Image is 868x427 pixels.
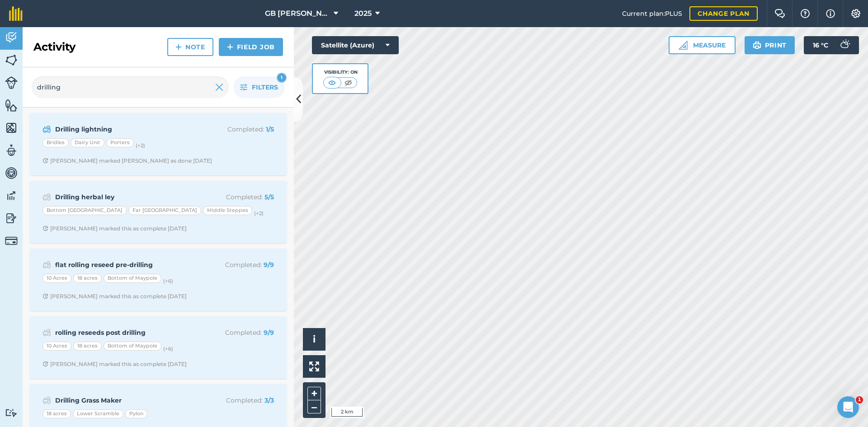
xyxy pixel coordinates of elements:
[326,78,338,87] img: svg+xml;base64,PHN2ZyB4bWxucz0iaHR0cDovL3d3dy53My5vcmcvMjAwMC9zdmciIHdpZHRoPSI1MCIgaGVpZ2h0PSI0MC...
[42,206,127,215] div: Bottom [GEOGRAPHIC_DATA]
[73,342,102,351] div: 18 acres
[163,346,173,352] small: (+ 6 )
[106,138,134,147] div: Porters
[266,125,274,133] strong: 1 / 5
[42,158,48,164] img: Clock with arrow pointing clockwise
[264,193,274,201] strong: 5 / 5
[202,395,274,405] p: Completed :
[42,124,51,135] img: svg+xml;base64,PD94bWwgdmVyc2lvbj0iMS4wIiBlbmNvZGluZz0idXRmLTgiPz4KPCEtLSBHZW5lcmF0b3I6IEFkb2JlIE...
[774,9,785,18] img: Two speech bubbles overlapping with the left bubble in the forefront
[42,157,212,164] div: [PERSON_NAME] marked [PERSON_NAME] as done [DATE]
[835,36,854,54] img: svg+xml;base64,PD94bWwgdmVyc2lvbj0iMS4wIiBlbmNvZGluZz0idXRmLTgiPz4KPCEtLSBHZW5lcmF0b3I6IEFkb2JlIE...
[323,69,358,76] div: Visibility: On
[125,409,147,418] div: Pylon
[800,9,811,18] img: A question mark icon
[42,361,187,368] div: [PERSON_NAME] marked this as complete [DATE]
[215,82,223,93] img: svg+xml;base64,PHN2ZyB4bWxucz0iaHR0cDovL3d3dy53My5vcmcvMjAwMC9zdmciIHdpZHRoPSIyMiIgaGVpZ2h0PSIzMC...
[753,40,761,51] img: svg+xml;base64,PHN2ZyB4bWxucz0iaHR0cDovL3d3dy53My5vcmcvMjAwMC9zdmciIHdpZHRoPSIxOSIgaGVpZ2h0PSIyNC...
[73,409,123,418] div: Lower Scramble
[55,395,198,405] strong: Drilling Grass Maker
[307,400,321,413] button: –
[73,274,102,283] div: 18 acres
[42,225,187,232] div: [PERSON_NAME] marked this as complete [DATE]
[5,189,18,202] img: svg+xml;base64,PD94bWwgdmVyc2lvbj0iMS4wIiBlbmNvZGluZz0idXRmLTgiPz4KPCEtLSBHZW5lcmF0b3I6IEFkb2JlIE...
[42,192,51,202] img: svg+xml;base64,PD94bWwgdmVyc2lvbj0iMS4wIiBlbmNvZGluZz0idXRmLTgiPz4KPCEtLSBHZW5lcmF0b3I6IEFkb2JlIE...
[252,82,278,92] span: Filters
[5,211,18,225] img: svg+xml;base64,PD94bWwgdmVyc2lvbj0iMS4wIiBlbmNvZGluZz0idXRmLTgiPz4KPCEtLSBHZW5lcmF0b3I6IEFkb2JlIE...
[202,192,274,202] p: Completed :
[35,186,281,238] a: Drilling herbal leyCompleted: 5/5Bottom [GEOGRAPHIC_DATA]Far [GEOGRAPHIC_DATA]Middle Steppes(+2)C...
[42,138,69,147] div: Bridles
[175,42,182,52] img: svg+xml;base64,PHN2ZyB4bWxucz0iaHR0cDovL3d3dy53My5vcmcvMjAwMC9zdmciIHdpZHRoPSIxNCIgaGVpZ2h0PSIyNC...
[71,138,104,147] div: Dairy Unit
[104,274,161,283] div: Bottom of Maypole
[42,395,51,406] img: svg+xml;base64,PD94bWwgdmVyc2lvbj0iMS4wIiBlbmNvZGluZz0idXRmLTgiPz4KPCEtLSBHZW5lcmF0b3I6IEFkb2JlIE...
[219,38,283,56] a: Field Job
[313,333,316,345] span: i
[35,254,281,305] a: flat rolling reseed pre-drillingCompleted: 9/910 Acres18 acresBottom of Maypole(+6)Clock with arr...
[826,8,835,19] img: svg+xml;base64,PHN2ZyB4bWxucz0iaHR0cDovL3d3dy53My5vcmcvMjAwMC9zdmciIHdpZHRoPSIxNyIgaGVpZ2h0PSIxNy...
[264,328,274,337] strong: 9 / 9
[55,328,198,338] strong: rolling reseeds post drilling
[813,36,828,54] span: 16 ° C
[202,124,274,134] p: Completed :
[307,387,321,400] button: +
[5,53,18,67] img: svg+xml;base64,PHN2ZyB4bWxucz0iaHR0cDovL3d3dy53My5vcmcvMjAwMC9zdmciIHdpZHRoPSI1NiIgaGVpZ2h0PSI2MC...
[42,259,51,270] img: svg+xml;base64,PD94bWwgdmVyc2lvbj0iMS4wIiBlbmNvZGluZz0idXRmLTgiPz4KPCEtLSBHZW5lcmF0b3I6IEFkb2JlIE...
[745,36,795,54] button: Print
[343,78,354,87] img: svg+xml;base64,PHN2ZyB4bWxucz0iaHR0cDovL3d3dy53My5vcmcvMjAwMC9zdmciIHdpZHRoPSI1MCIgaGVpZ2h0PSI0MC...
[5,31,18,44] img: svg+xml;base64,PD94bWwgdmVyc2lvbj0iMS4wIiBlbmNvZGluZz0idXRmLTgiPz4KPCEtLSBHZW5lcmF0b3I6IEFkb2JlIE...
[303,328,325,351] button: i
[55,124,198,134] strong: Drilling lightning
[55,260,198,270] strong: flat rolling reseed pre-drilling
[42,274,71,283] div: 10 Acres
[42,293,187,300] div: [PERSON_NAME] marked this as complete [DATE]
[669,36,736,54] button: Measure
[850,9,861,18] img: A cog icon
[5,235,18,247] img: svg+xml;base64,PD94bWwgdmVyc2lvbj0iMS4wIiBlbmNvZGluZz0idXRmLTgiPz4KPCEtLSBHZW5lcmF0b3I6IEFkb2JlIE...
[856,396,863,404] span: 1
[104,342,161,351] div: Bottom of Maypole
[5,76,18,89] img: svg+xml;base64,PD94bWwgdmVyc2lvbj0iMS4wIiBlbmNvZGluZz0idXRmLTgiPz4KPCEtLSBHZW5lcmF0b3I6IEFkb2JlIE...
[354,8,372,19] span: 2025
[35,322,281,373] a: rolling reseeds post drillingCompleted: 9/910 Acres18 acresBottom of Maypole(+6)Clock with arrow ...
[622,9,682,19] span: Current plan : PLUS
[42,409,71,418] div: 18 acres
[167,38,213,56] a: Note
[42,342,71,351] div: 10 Acres
[265,8,330,19] span: GB [PERSON_NAME] Farms
[9,6,23,21] img: fieldmargin Logo
[35,118,281,170] a: Drilling lightningCompleted: 1/5BridlesDairy UnitPorters(+2)Clock with arrow pointing clockwise[P...
[32,76,229,98] input: Search for an activity
[33,40,75,54] h2: Activity
[42,327,51,338] img: svg+xml;base64,PD94bWwgdmVyc2lvbj0iMS4wIiBlbmNvZGluZz0idXRmLTgiPz4KPCEtLSBHZW5lcmF0b3I6IEFkb2JlIE...
[804,36,859,54] button: 16 °C
[264,261,274,269] strong: 9 / 9
[128,206,201,215] div: Far [GEOGRAPHIC_DATA]
[55,192,198,202] strong: Drilling herbal ley
[136,142,145,149] small: (+ 2 )
[312,36,399,54] button: Satellite (Azure)
[163,278,173,284] small: (+ 6 )
[42,225,48,231] img: Clock with arrow pointing clockwise
[42,361,48,367] img: Clock with arrow pointing clockwise
[202,260,274,270] p: Completed :
[5,121,18,135] img: svg+xml;base64,PHN2ZyB4bWxucz0iaHR0cDovL3d3dy53My5vcmcvMjAwMC9zdmciIHdpZHRoPSI1NiIgaGVpZ2h0PSI2MC...
[5,408,18,417] img: svg+xml;base64,PD94bWwgdmVyc2lvbj0iMS4wIiBlbmNvZGluZz0idXRmLTgiPz4KPCEtLSBHZW5lcmF0b3I6IEFkb2JlIE...
[227,42,233,52] img: svg+xml;base64,PHN2ZyB4bWxucz0iaHR0cDovL3d3dy53My5vcmcvMjAwMC9zdmciIHdpZHRoPSIxNCIgaGVpZ2h0PSIyNC...
[5,166,18,180] img: svg+xml;base64,PD94bWwgdmVyc2lvbj0iMS4wIiBlbmNvZGluZz0idXRmLTgiPz4KPCEtLSBHZW5lcmF0b3I6IEFkb2JlIE...
[277,73,287,83] div: 1
[5,99,18,112] img: svg+xml;base64,PHN2ZyB4bWxucz0iaHR0cDovL3d3dy53My5vcmcvMjAwMC9zdmciIHdpZHRoPSI1NiIgaGVpZ2h0PSI2MC...
[233,76,285,98] button: Filters
[679,41,688,50] img: Ruler icon
[264,396,274,404] strong: 3 / 3
[5,144,18,157] img: svg+xml;base64,PD94bWwgdmVyc2lvbj0iMS4wIiBlbmNvZGluZz0idXRmLTgiPz4KPCEtLSBHZW5lcmF0b3I6IEFkb2JlIE...
[837,396,859,418] iframe: Intercom live chat
[309,361,319,371] img: Four arrows, one pointing top left, one top right, one bottom right and the last bottom left
[689,6,758,21] a: Change plan
[42,293,48,299] img: Clock with arrow pointing clockwise
[202,328,274,338] p: Completed :
[203,206,252,215] div: Middle Steppes
[254,210,264,216] small: (+ 2 )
